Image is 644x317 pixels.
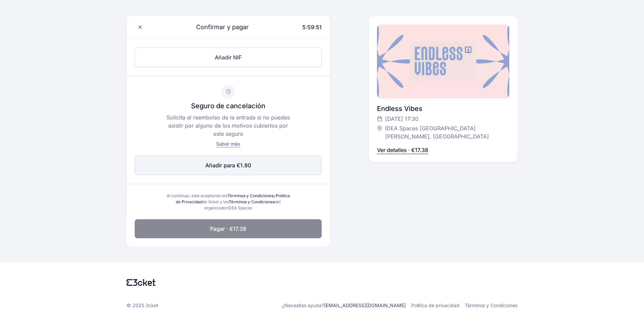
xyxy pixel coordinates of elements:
span: Pagar · €17.38 [210,225,246,233]
a: Política de privacidad [411,302,459,309]
span: 5:59:51 [302,24,322,31]
span: IDEA Spaces [228,205,252,210]
button: Pagar · €17.38 [135,219,322,238]
div: Al continuar, está aceptando los y de 3cket y los del organizador [165,193,292,211]
button: Añadir NIF [135,48,322,67]
span: Confirmar y pagar [188,22,249,32]
span: Añadir para €1.80 [205,161,251,169]
p: Solicita el reembolso de la entrada si no puedes asistir por alguno de los motivos cubiertos por ... [163,113,293,138]
p: © 2025 3cket [127,302,158,309]
span: Saber más [216,141,240,147]
a: Términos y Condiciones [465,302,517,309]
p: Ver detalles · €17.38 [377,146,428,154]
span: IDEA Spaces [GEOGRAPHIC_DATA][PERSON_NAME], [GEOGRAPHIC_DATA] [385,124,503,141]
p: ¿Necesitas ayuda? [282,302,406,309]
a: [EMAIL_ADDRESS][DOMAIN_NAME] [324,302,406,308]
button: Añadir para €1.80 [135,155,322,175]
a: Términos y Condiciones [229,199,275,204]
span: [DATE] 17:30 [385,115,418,123]
p: Seguro de cancelación [191,101,265,111]
a: Términos y Condiciones [227,193,273,198]
div: Endless Vibes [377,104,509,113]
